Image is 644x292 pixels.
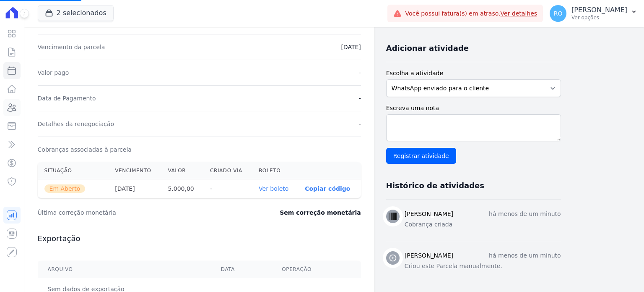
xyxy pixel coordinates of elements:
[405,251,453,260] h3: [PERSON_NAME]
[38,43,105,51] dt: Vencimento da parcela
[108,179,161,198] th: [DATE]
[38,94,96,103] dt: Data de Pagamento
[38,120,114,128] dt: Detalhes da renegociação
[252,162,298,179] th: Boleto
[161,162,203,179] th: Valor
[543,2,644,25] button: RO [PERSON_NAME] Ver opções
[359,120,361,128] dd: -
[405,210,453,218] h3: [PERSON_NAME]
[405,220,561,229] p: Cobrança criada
[259,185,288,192] a: Ver boleto
[405,9,537,18] span: Você possui fatura(s) em atraso.
[44,184,86,193] span: Em Aberto
[489,251,561,260] p: há menos de um minuto
[38,261,211,278] th: Arquivo
[405,262,561,271] p: Criou este Parcela manualmente.
[211,261,272,278] th: Data
[38,162,109,179] th: Situação
[359,94,361,103] dd: -
[38,208,229,217] dt: Última correção monetária
[571,14,627,21] p: Ver opções
[341,43,361,51] dd: [DATE]
[38,5,114,21] button: 2 selecionados
[38,68,69,77] dt: Valor pago
[108,162,161,179] th: Vencimento
[305,185,350,192] button: Copiar código
[489,210,561,218] p: há menos de um minuto
[386,69,561,78] label: Escolha a atividade
[280,208,361,217] dd: Sem correção monetária
[386,43,469,53] h3: Adicionar atividade
[161,179,203,198] th: 5.000,00
[501,10,538,17] a: Ver detalhes
[38,234,361,244] h3: Exportação
[203,162,252,179] th: Criado via
[386,148,456,164] input: Registrar atividade
[386,181,484,191] h3: Histórico de atividades
[38,145,132,154] dt: Cobranças associadas à parcela
[272,261,361,278] th: Operação
[386,104,561,113] label: Escreva uma nota
[571,6,627,14] p: [PERSON_NAME]
[359,68,361,77] dd: -
[203,179,252,198] th: -
[554,11,563,16] span: RO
